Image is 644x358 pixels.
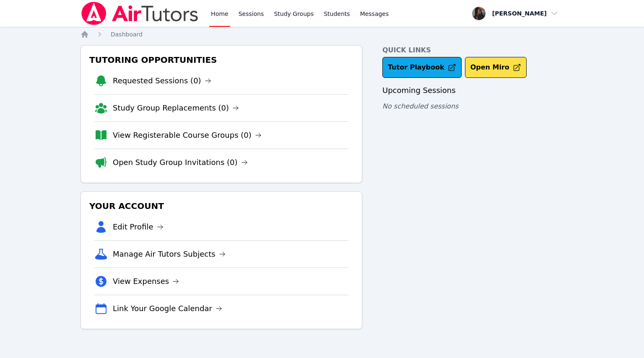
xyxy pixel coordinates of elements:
[113,129,262,141] a: View Registerable Course Groups (0)
[382,57,462,78] a: Tutor Playbook
[113,102,239,114] a: Study Group Replacements (0)
[382,85,563,96] h3: Upcoming Sessions
[465,57,527,78] button: Open Miro
[113,276,179,287] a: View Expenses
[382,45,563,55] h4: Quick Links
[111,31,143,38] span: Dashboard
[382,102,458,110] span: No scheduled sessions
[113,221,164,233] a: Edit Profile
[113,248,226,260] a: Manage Air Tutors Subjects
[88,198,355,214] h3: Your Account
[111,30,143,39] a: Dashboard
[80,2,199,25] img: Air Tutors
[113,303,222,314] a: Link Your Google Calendar
[80,30,563,39] nav: Breadcrumb
[113,75,211,87] a: Requested Sessions (0)
[113,157,248,168] a: Open Study Group Invitations (0)
[88,52,355,67] h3: Tutoring Opportunities
[360,10,389,18] span: Messages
